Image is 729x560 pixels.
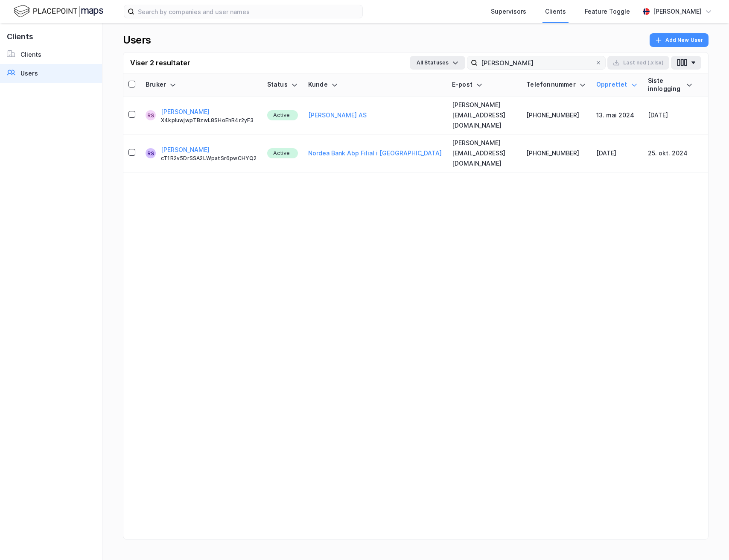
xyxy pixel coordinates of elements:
[123,33,151,47] div: Users
[161,145,210,155] button: [PERSON_NAME]
[491,6,526,17] div: Supervisors
[134,5,362,18] input: Search by companies and user names
[20,50,41,60] div: Clients
[686,519,729,560] div: Kontrollprogram for chat
[591,134,643,172] td: [DATE]
[308,148,442,158] button: Nordea Bank Abp Filial i [GEOGRAPHIC_DATA]
[686,519,729,560] iframe: Chat Widget
[267,81,298,89] div: Status
[526,110,586,120] div: [PHONE_NUMBER]
[478,56,595,69] input: Search user by name, email or client
[650,33,709,47] button: Add New User
[130,58,190,68] div: Viser 2 resultater
[146,81,257,89] div: Bruker
[147,110,154,120] div: RS
[526,81,586,89] div: Telefonnummer
[648,77,693,93] div: Siste innlogging
[643,134,698,172] td: 25. okt. 2024
[526,148,586,158] div: [PHONE_NUMBER]
[545,6,566,17] div: Clients
[653,6,702,17] div: [PERSON_NAME]
[308,81,442,89] div: Kunde
[308,110,367,120] button: [PERSON_NAME] AS
[591,96,643,134] td: 13. mai 2024
[14,4,103,19] img: logo.f888ab2527a4732fd821a326f86c7f29.svg
[410,56,465,70] button: All Statuses
[447,134,521,172] td: [PERSON_NAME][EMAIL_ADDRESS][DOMAIN_NAME]
[161,155,257,162] div: cT1R2v5DrSSA2LWpatSr6pwCHYQ2
[585,6,630,17] div: Feature Toggle
[147,148,154,158] div: RS
[20,68,38,79] div: Users
[161,107,210,117] button: [PERSON_NAME]
[596,81,638,89] div: Opprettet
[161,117,257,124] div: X4kpluwjwpTBzwL8SHoEhR4r2yF3
[452,81,516,89] div: E-post
[643,96,698,134] td: [DATE]
[447,96,521,134] td: [PERSON_NAME][EMAIL_ADDRESS][DOMAIN_NAME]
